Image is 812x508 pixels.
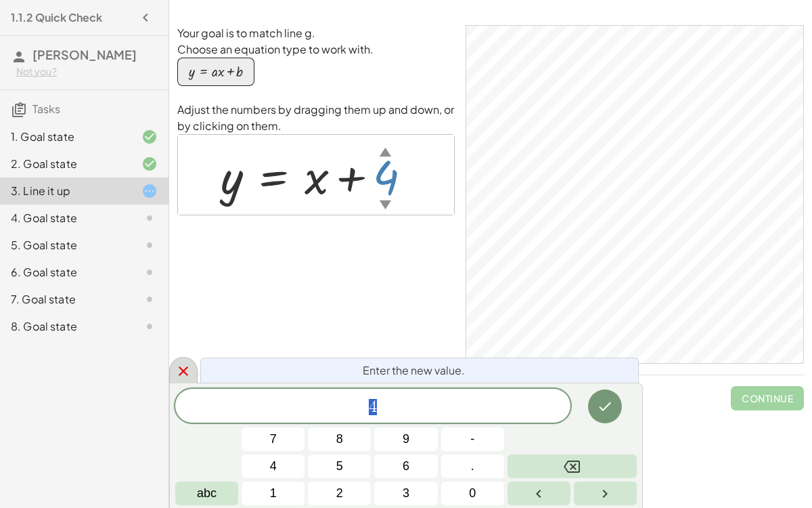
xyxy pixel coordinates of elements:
[141,318,158,335] i: Task not started.
[403,484,409,503] span: 3
[470,430,474,448] span: -
[308,482,371,505] button: 2
[177,41,455,58] p: Choose an equation type to work with.
[141,291,158,308] i: Task not started.
[270,430,277,448] span: 7
[466,25,804,364] div: GeoGebra Classic
[11,183,120,199] div: 3. Line it up
[141,210,158,226] i: Task not started.
[507,454,637,478] button: Backspace
[11,264,120,280] div: 6. Goal state
[141,183,158,199] i: Task started.
[374,454,437,478] button: 6
[403,457,409,475] span: 6
[11,9,102,26] h4: 1.1.2 Quick Check
[11,237,120,253] div: 5. Goal state
[441,454,504,478] button: .
[141,129,158,145] i: Task finished and correct.
[32,102,60,116] span: Tasks
[336,430,343,448] span: 8
[197,484,217,503] span: abc
[177,102,455,134] p: Adjust the numbers by dragging them up and down, or by clicking on them.
[471,457,474,475] span: .
[141,156,158,172] i: Task finished and correct.
[308,427,371,451] button: 8
[270,484,277,503] span: 1
[270,457,277,475] span: 4
[141,264,158,280] i: Task not started.
[374,482,437,505] button: 3
[11,156,120,172] div: 2. Goal state
[308,454,371,478] button: 5
[441,482,504,505] button: 0
[588,389,622,423] button: Done
[466,26,803,363] canvas: Graphics View 1
[403,430,409,448] span: 9
[336,484,343,503] span: 2
[32,47,137,62] span: [PERSON_NAME]
[380,196,391,213] div: ▼
[574,482,637,505] button: Right arrow
[177,25,455,41] p: Your goal is to match line g.
[141,237,158,253] i: Task not started.
[469,484,476,503] span: 0
[507,482,570,505] button: Left arrow
[242,427,304,451] button: 7
[11,129,120,145] div: 1. Goal state
[336,457,343,475] span: 5
[369,399,377,415] span: 4
[11,210,120,226] div: 4. Goal state
[441,427,504,451] button: Negative
[11,318,120,335] div: 8. Goal state
[380,143,391,160] div: ▲
[242,482,304,505] button: 1
[374,427,437,451] button: 9
[11,291,120,308] div: 7. Goal state
[175,482,238,505] button: Alphabet
[16,65,158,79] div: Not you?
[242,454,304,478] button: 4
[363,362,465,379] span: Enter the new value.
